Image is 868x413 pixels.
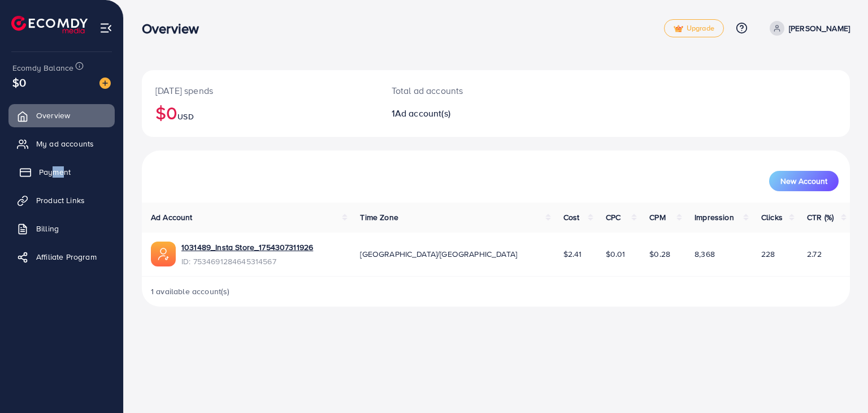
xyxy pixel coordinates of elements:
[695,248,715,260] span: 8,368
[563,248,582,260] span: $2.41
[807,212,834,223] span: CTR (%)
[807,248,822,260] span: 2.72
[649,212,665,223] span: CPM
[155,102,364,123] h2: $0
[820,362,860,405] iframe: Chat
[36,223,59,234] span: Billing
[99,78,111,89] img: image
[151,212,193,223] span: Ad Account
[649,248,670,260] span: $0.28
[177,111,193,122] span: USD
[606,248,626,260] span: $0.01
[12,62,73,74] span: Ecomdy Balance
[8,246,115,268] a: Affiliate Program
[181,242,313,253] a: 1031489_Insta Store_1754307311926
[360,248,517,260] span: [GEOGRAPHIC_DATA]/[GEOGRAPHIC_DATA]
[36,138,94,149] span: My ad accounts
[36,110,70,121] span: Overview
[99,21,112,35] img: menu
[761,248,775,260] span: 228
[664,19,724,37] a: tickUpgrade
[392,108,541,119] h2: 1
[181,256,313,267] span: ID: 7534691284645314567
[8,104,115,127] a: Overview
[8,189,115,212] a: Product Links
[155,84,364,97] p: [DATE] spends
[8,132,115,155] a: My ad accounts
[674,24,714,33] span: Upgrade
[674,25,683,33] img: tick
[12,74,26,91] span: $0
[392,84,541,97] p: Total ad accounts
[769,171,839,191] button: New Account
[151,242,176,266] img: ic-ads-acc.e4c84228.svg
[39,166,71,178] span: Payment
[11,16,88,33] img: logo
[789,21,850,35] p: [PERSON_NAME]
[151,286,230,297] span: 1 available account(s)
[765,21,850,36] a: [PERSON_NAME]
[36,251,97,263] span: Affiliate Program
[36,195,85,206] span: Product Links
[8,217,115,240] a: Billing
[606,212,620,223] span: CPC
[8,161,115,183] a: Payment
[563,212,580,223] span: Cost
[780,177,827,185] span: New Account
[761,212,783,223] span: Clicks
[360,212,398,223] span: Time Zone
[142,20,208,37] h3: Overview
[395,107,450,119] span: Ad account(s)
[695,212,734,223] span: Impression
